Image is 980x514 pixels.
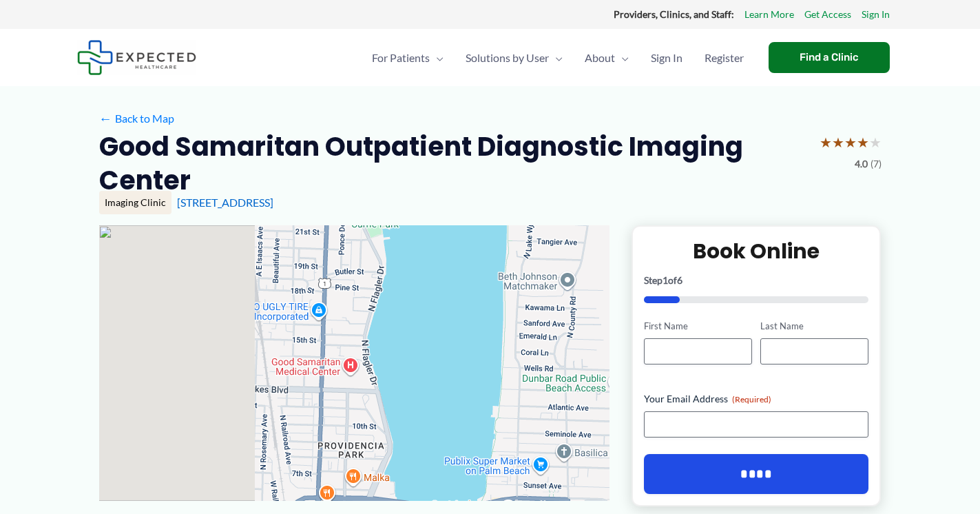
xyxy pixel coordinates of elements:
[744,6,794,23] a: Learn More
[99,130,809,198] h2: Good Samaritan Outpatient Diagnostic Imaging Center
[855,155,868,173] span: 4.0
[651,34,682,82] span: Sign In
[99,108,174,129] a: ←Back to Map
[857,130,869,155] span: ★
[820,130,832,155] span: ★
[644,392,869,406] label: Your Email Address
[585,34,615,82] span: About
[430,34,444,82] span: Menu Toggle
[732,394,771,404] span: (Required)
[640,34,694,82] a: Sign In
[663,274,668,286] span: 1
[455,34,574,82] a: Solutions by UserMenu Toggle
[615,34,629,82] span: Menu Toggle
[466,34,549,82] span: Solutions by User
[361,34,755,82] nav: Primary Site Navigation
[99,191,171,214] div: Imaging Clinic
[361,34,455,82] a: For PatientsMenu Toggle
[644,320,752,333] label: First Name
[644,238,869,265] h2: Book Online
[870,155,882,173] span: (7)
[77,40,196,75] img: Expected Healthcare Logo - side, dark font, small
[99,112,112,125] span: ←
[869,130,882,155] span: ★
[372,34,430,82] span: For Patients
[644,276,869,285] p: Step of
[177,196,273,209] a: [STREET_ADDRESS]
[832,130,844,155] span: ★
[804,6,851,23] a: Get Access
[549,34,563,82] span: Menu Toggle
[844,130,857,155] span: ★
[574,34,640,82] a: AboutMenu Toggle
[677,274,682,286] span: 6
[694,34,755,82] a: Register
[760,320,868,333] label: Last Name
[769,42,890,73] a: Find a Clinic
[705,34,744,82] span: Register
[862,6,890,23] a: Sign In
[614,8,734,20] strong: Providers, Clinics, and Staff:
